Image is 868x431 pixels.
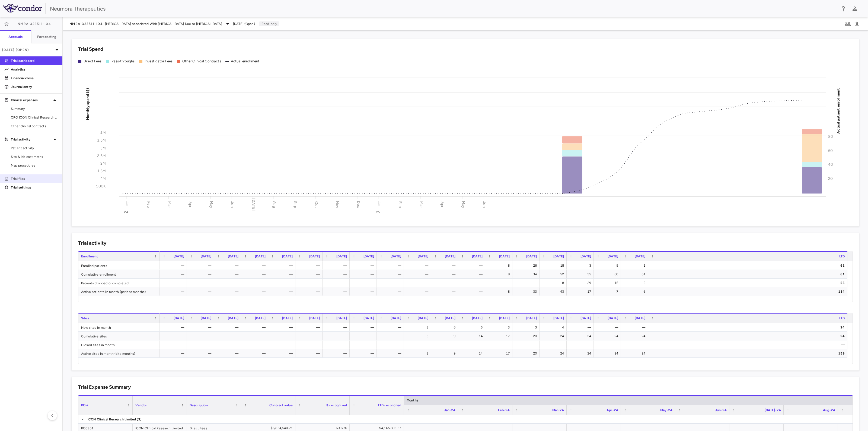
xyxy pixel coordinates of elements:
div: 34 [517,270,537,279]
h6: Forecasting [37,34,57,39]
div: 15 [599,279,618,287]
p: Trial dashboard [11,58,58,63]
div: — [246,340,266,349]
text: Jun [482,201,487,207]
div: 29 [572,279,591,287]
span: [DATE] [418,316,428,320]
tspan: 40 [828,162,833,167]
div: — [327,287,347,296]
text: Nov [335,201,340,208]
div: — [463,340,483,349]
span: [DATE] [363,316,374,320]
div: — [165,287,184,296]
span: PO # [81,403,89,407]
div: — [246,332,266,340]
text: [DATE] [251,198,256,211]
span: [DATE] [391,316,401,320]
div: 18 [544,261,564,270]
div: 3 [517,323,537,332]
div: New sites in month [78,323,160,331]
div: 6 [626,287,645,296]
div: — [273,340,293,349]
div: — [165,340,184,349]
div: — [327,279,347,287]
div: — [327,261,347,270]
div: 61 [653,261,845,270]
div: — [327,332,347,340]
div: Actual enrollment [231,59,260,64]
div: — [219,279,238,287]
span: Aug-24 [823,408,835,412]
div: — [355,323,374,332]
div: Cumulative enrollment [78,270,160,278]
span: CRO ICON Clinical Research Limited [11,115,58,120]
div: 24 [653,323,845,332]
span: [DATE] [635,316,645,320]
p: Trial files [11,176,58,181]
div: — [246,349,266,358]
div: Active sites in month (site months) [78,349,160,357]
div: — [355,279,374,287]
span: [DATE] [580,254,591,258]
div: — [382,270,401,279]
div: — [436,261,455,270]
div: — [463,279,483,287]
div: 55 [572,270,591,279]
tspan: 1M [101,176,106,181]
h6: Trial activity [78,240,106,247]
span: Feb-24 [498,408,510,412]
div: — [273,332,293,340]
div: 17 [490,349,510,358]
div: — [572,323,591,332]
div: — [246,323,266,332]
div: Cumulative sites [78,332,160,340]
div: 17 [490,332,510,340]
p: Read-only [259,21,279,26]
span: Map procedures [11,163,58,168]
p: Journal entry [11,84,58,89]
span: [DATE] [363,254,374,258]
div: Neumora Therapeutics [50,5,837,13]
span: [DATE] [255,254,266,258]
div: 14 [463,349,483,358]
div: 52 [544,270,564,279]
span: [DATE] [174,254,184,258]
div: — [300,332,320,340]
div: — [165,323,184,332]
div: Patients dropped or completed [78,279,160,287]
div: — [300,340,320,349]
span: LTD reconciled [378,403,401,407]
div: Direct Fees [84,59,102,64]
div: — [165,270,184,279]
span: Vendor [135,403,147,407]
text: May [461,201,466,208]
div: 5 [599,261,618,270]
div: 3 [409,349,428,358]
div: — [599,323,618,332]
span: Months [407,398,418,402]
span: LTD [839,316,845,320]
span: [MEDICAL_DATA] Associated With [MEDICAL_DATA] Due to [MEDICAL_DATA] [105,21,222,26]
div: 159 [653,349,845,358]
span: [DATE] [336,254,347,258]
div: — [192,332,211,340]
div: — [219,349,238,358]
text: Mar [167,201,172,207]
div: 26 [517,261,537,270]
div: — [192,270,211,279]
text: Jun [230,201,235,207]
div: 61 [626,270,645,279]
tspan: 500K [96,184,106,188]
span: [DATE] [228,254,238,258]
tspan: Actual patient enrollment [836,88,841,133]
div: 17 [572,287,591,296]
span: Contract value [269,403,293,407]
div: — [273,349,293,358]
h6: Accruals [8,34,23,39]
span: [DATE] [526,254,537,258]
div: 1 [517,279,537,287]
div: — [382,279,401,287]
span: [DATE] [499,316,510,320]
div: — [517,340,537,349]
div: 24 [626,332,645,340]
